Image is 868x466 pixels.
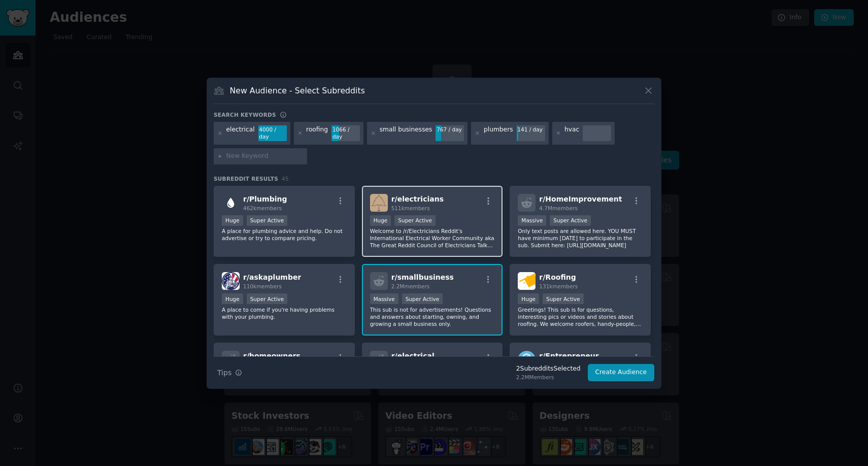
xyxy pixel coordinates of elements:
[230,85,365,96] h3: New Audience - Select Subreddits
[243,352,301,360] span: r/ homeowners
[517,125,545,135] div: 141 / day
[543,293,584,304] div: Super Active
[243,273,301,281] span: r/ askaplumber
[394,215,436,226] div: Super Active
[282,176,289,182] span: 45
[539,273,576,281] span: r/ Roofing
[402,293,443,304] div: Super Active
[222,194,240,212] img: Plumbing
[222,306,347,320] p: A place to come if you're having problems with your plumbing.
[391,205,430,211] span: 511k members
[243,195,287,203] span: r/ Plumbing
[222,227,347,242] p: A place for plumbing advice and help. Do not advertise or try to compare pricing.
[214,111,276,118] h3: Search keywords
[550,215,591,226] div: Super Active
[516,374,581,381] div: 2.2M Members
[564,125,579,142] div: hvac
[391,283,430,289] span: 2.2M members
[222,215,243,226] div: Huge
[243,283,282,289] span: 110k members
[226,152,304,161] input: New Keyword
[258,125,287,142] div: 4000 / day
[380,125,432,142] div: small businesses
[539,205,578,211] span: 4.7M members
[370,293,398,304] div: Massive
[214,364,246,382] button: Tips
[539,283,578,289] span: 131k members
[370,306,495,327] p: This sub is not for advertisements! Questions and answers about starting, owning, and growing a s...
[518,293,539,304] div: Huge
[370,215,391,226] div: Huge
[539,352,598,360] span: r/ Entrepreneur
[226,125,255,142] div: electrical
[391,273,454,281] span: r/ smallbusiness
[243,205,282,211] span: 462k members
[331,125,360,142] div: 1066 / day
[391,352,435,360] span: r/ electrical
[391,195,444,203] span: r/ electricians
[539,195,622,203] span: r/ HomeImprovement
[222,293,243,304] div: Huge
[516,364,581,374] div: 2 Subreddit s Selected
[247,215,288,226] div: Super Active
[370,194,388,212] img: electricians
[247,293,288,304] div: Super Active
[217,368,231,378] span: Tips
[518,227,643,249] p: Only text posts are allowed here. YOU MUST have minimum [DATE] to participate in the sub. Submit ...
[518,351,536,369] img: Entrepreneur
[214,175,278,182] span: Subreddit Results
[518,272,536,290] img: Roofing
[518,215,546,226] div: Massive
[436,125,464,135] div: 767 / day
[306,125,328,142] div: roofing
[370,227,495,249] p: Welcome to /r/Electricians Reddit's International Electrical Worker Community aka The Great Reddi...
[222,272,240,290] img: askaplumber
[588,364,655,381] button: Create Audience
[518,306,643,327] p: Greetings! This sub is for questions, interesting pics or videos and stories about roofing. We we...
[484,125,513,142] div: plumbers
